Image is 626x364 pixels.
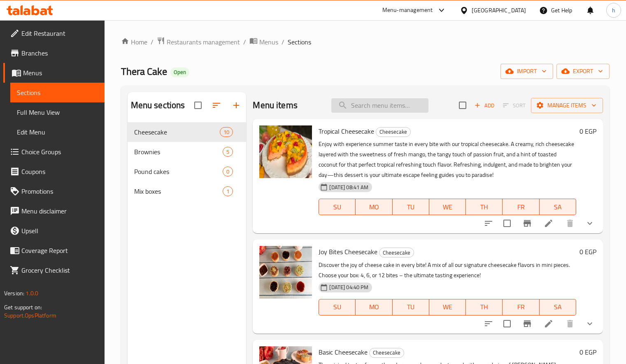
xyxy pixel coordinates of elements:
[517,213,537,233] button: Branch-specific-item
[3,241,105,260] a: Coverage Report
[21,265,98,275] span: Grocery Checklist
[473,101,496,110] span: Add
[10,122,105,142] a: Edit Menu
[544,319,554,329] a: Edit menu item
[498,99,531,112] span: Select section first
[21,226,98,236] span: Upsell
[3,43,105,63] a: Branches
[429,199,466,215] button: WE
[356,199,392,215] button: MO
[21,206,98,216] span: Menu disclaimer
[128,142,247,162] div: Brownies5
[560,314,580,334] button: delete
[134,167,223,176] div: Pound cakes
[23,68,98,78] span: Menus
[10,102,105,122] a: Full Menu View
[379,248,414,257] div: Cheesecake
[538,100,596,111] span: Manage items
[579,125,596,137] h6: 0 EGP
[189,97,207,114] span: Select all sections
[288,37,311,47] span: Sections
[3,221,105,241] a: Upsell
[331,98,428,113] input: search
[580,213,600,233] button: show more
[370,348,404,357] span: Cheesecake
[469,301,499,313] span: TH
[359,301,389,313] span: MO
[259,246,312,299] img: Joy Bites Cheesecake
[3,63,105,83] a: Menus
[223,167,233,176] div: items
[540,199,576,215] button: SA
[134,186,223,196] span: Mix boxes
[223,147,233,157] div: items
[506,301,536,313] span: FR
[543,201,573,213] span: SA
[21,246,98,255] span: Coverage Report
[359,201,389,213] span: MO
[170,67,189,77] div: Open
[560,213,580,233] button: delete
[3,201,105,221] a: Menu disclaimer
[223,168,233,176] span: 0
[540,299,576,315] button: SA
[322,301,352,313] span: SU
[471,99,498,112] button: Add
[466,299,503,315] button: TH
[223,148,233,156] span: 5
[393,199,429,215] button: TU
[3,181,105,201] a: Promotions
[579,346,596,358] h6: 0 EGP
[243,37,246,47] li: /
[207,95,226,115] span: Sort sections
[379,248,414,257] span: Cheesecake
[21,28,98,38] span: Edit Restaurant
[128,119,247,204] nav: Menu sections
[319,260,576,281] p: Discover the joy of cheese cake in every bite! A mix of all our signature cheesecake flavors in m...
[17,88,98,97] span: Sections
[479,314,498,334] button: sort-choices
[479,213,498,233] button: sort-choices
[500,64,553,79] button: import
[259,37,278,47] span: Menus
[376,127,411,137] div: Cheesecake
[507,66,547,77] span: import
[319,246,377,258] span: Joy Bites Cheesecake
[134,147,223,157] span: Brownies
[580,314,600,334] button: show more
[121,62,167,81] span: Thera Cake
[563,66,603,77] span: export
[503,299,539,315] button: FR
[220,127,233,137] div: items
[454,97,471,114] span: Select section
[17,107,98,117] span: Full Menu View
[319,139,576,180] p: Enjoy with experience summer taste in every bite with our tropical cheesecake. A creamy, rich che...
[585,218,595,228] svg: Show Choices
[517,314,537,334] button: Branch-specific-item
[128,122,247,142] div: Cheesecake10
[382,5,433,15] div: Menu-management
[4,310,56,321] a: Support.OpsPlatform
[429,299,466,315] button: WE
[585,319,595,329] svg: Show Choices
[253,99,298,111] h2: Menu items
[121,37,610,47] nav: breadcrumb
[503,199,539,215] button: FR
[322,201,352,213] span: SU
[376,127,410,137] span: Cheesecake
[3,142,105,162] a: Choice Groups
[369,348,404,358] div: Cheesecake
[319,346,368,358] span: Basic Cheesecake
[220,128,233,136] span: 10
[4,288,24,299] span: Version:
[579,246,596,257] h6: 0 EGP
[249,37,278,47] a: Menus
[469,201,499,213] span: TH
[167,37,240,47] span: Restaurants management
[498,215,516,232] span: Select to update
[21,147,98,157] span: Choice Groups
[128,162,247,181] div: Pound cakes0
[319,125,374,137] span: Tropical Cheesecake
[471,99,498,112] span: Add item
